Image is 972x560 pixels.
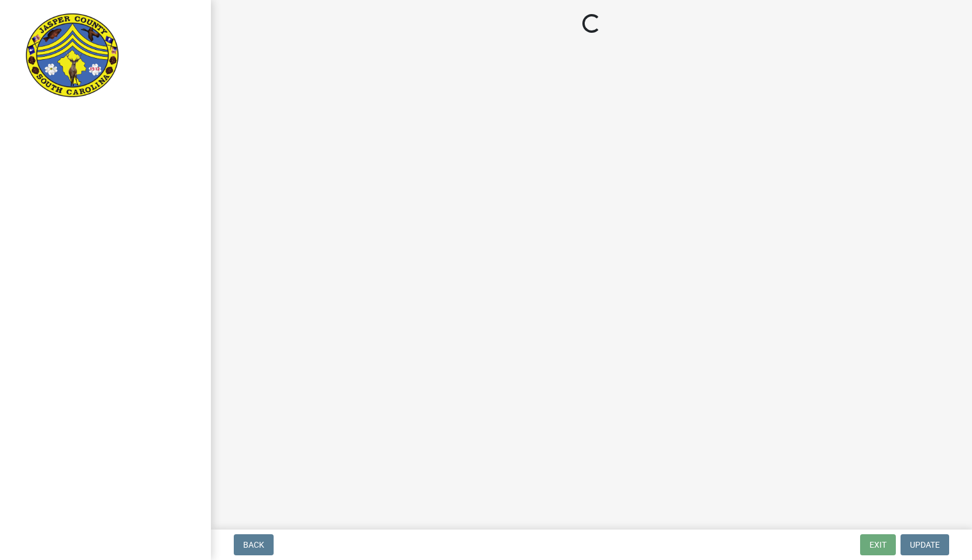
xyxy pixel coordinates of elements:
[23,12,121,100] img: Jasper County, South Carolina
[910,540,940,549] span: Update
[234,534,274,555] button: Back
[901,534,949,555] button: Update
[860,534,896,555] button: Exit
[243,540,264,549] span: Back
